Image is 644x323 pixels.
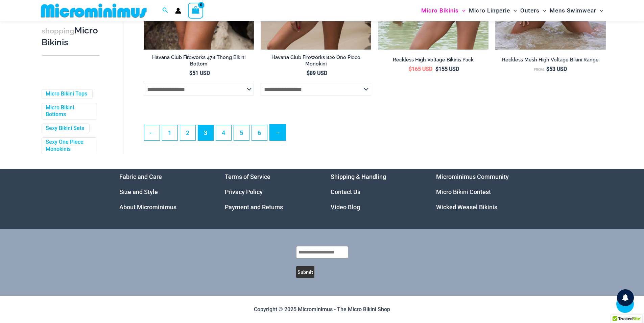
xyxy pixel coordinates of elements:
[216,125,231,140] a: Page 4
[409,66,432,72] bdi: 165 USD
[550,2,596,19] span: Mens Swimwear
[144,125,160,140] a: ←
[42,27,74,35] span: shopping
[307,70,327,76] bdi: 89 USD
[225,188,263,195] a: Privacy Policy
[38,3,149,18] img: MM SHOP LOGO FLAT
[409,66,412,72] span: $
[42,25,99,48] h3: Micro Bikinis
[436,204,497,211] a: Wicked Weasel Bikinis
[119,304,525,315] p: Copyright © 2025 Microminimus - The Micro Bikini Shop
[175,8,181,14] a: Account icon link
[198,125,213,140] span: Page 3
[119,169,208,215] nav: Menu
[46,104,92,118] a: Micro Bikini Bottoms
[548,2,605,19] a: Mens SwimwearMenu ToggleMenu Toggle
[188,3,204,18] a: View Shopping Cart, empty
[307,70,310,76] span: $
[436,188,491,195] a: Micro Bikini Contest
[46,139,92,153] a: Sexy One Piece Monokinis
[419,1,606,20] nav: Site Navigation
[119,173,162,180] a: Fabric and Care
[540,2,546,19] span: Menu Toggle
[459,2,466,19] span: Menu Toggle
[534,68,545,72] span: From:
[180,125,195,140] a: Page 2
[436,169,525,215] nav: Menu
[520,2,540,19] span: Outers
[46,125,84,132] a: Sexy Bikini Sets
[234,125,249,140] a: Page 5
[435,66,438,72] span: $
[46,90,87,98] a: Micro Bikini Tops
[436,169,525,215] aside: Footer Widget 4
[495,57,606,65] a: Reckless Mesh High Voltage Bikini Range
[331,169,420,215] aside: Footer Widget 3
[270,125,286,140] a: →
[225,169,314,215] aside: Footer Widget 2
[144,124,606,144] nav: Product Pagination
[119,169,208,215] aside: Footer Widget 1
[189,70,210,76] bdi: 51 USD
[546,66,567,72] bdi: 53 USD
[144,54,254,67] h2: Havana Club Fireworks 478 Thong Bikini Bottom
[378,57,488,65] a: Reckless High Voltage Bikinis Pack
[436,173,509,180] a: Microminimus Community
[331,204,360,211] a: Video Blog
[225,173,270,180] a: Terms of Service
[378,57,488,63] h2: Reckless High Voltage Bikinis Pack
[420,2,467,19] a: Micro BikinisMenu ToggleMenu Toggle
[421,2,459,19] span: Micro Bikinis
[331,188,360,195] a: Contact Us
[296,266,314,278] button: Submit
[162,6,168,15] a: Search icon link
[331,169,420,215] nav: Menu
[261,54,371,70] a: Havana Club Fireworks 820 One Piece Monokini
[510,2,517,19] span: Menu Toggle
[261,54,371,67] h2: Havana Club Fireworks 820 One Piece Monokini
[519,2,548,19] a: OutersMenu ToggleMenu Toggle
[189,70,192,76] span: $
[252,125,267,140] a: Page 6
[469,2,510,19] span: Micro Lingerie
[435,66,459,72] bdi: 155 USD
[495,57,606,63] h2: Reckless Mesh High Voltage Bikini Range
[546,66,549,72] span: $
[467,2,519,19] a: Micro LingerieMenu ToggleMenu Toggle
[331,173,386,180] a: Shipping & Handling
[596,2,603,19] span: Menu Toggle
[162,125,177,140] a: Page 1
[144,54,254,70] a: Havana Club Fireworks 478 Thong Bikini Bottom
[225,169,314,215] nav: Menu
[119,204,176,211] a: About Microminimus
[119,188,158,195] a: Size and Style
[225,204,283,211] a: Payment and Returns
